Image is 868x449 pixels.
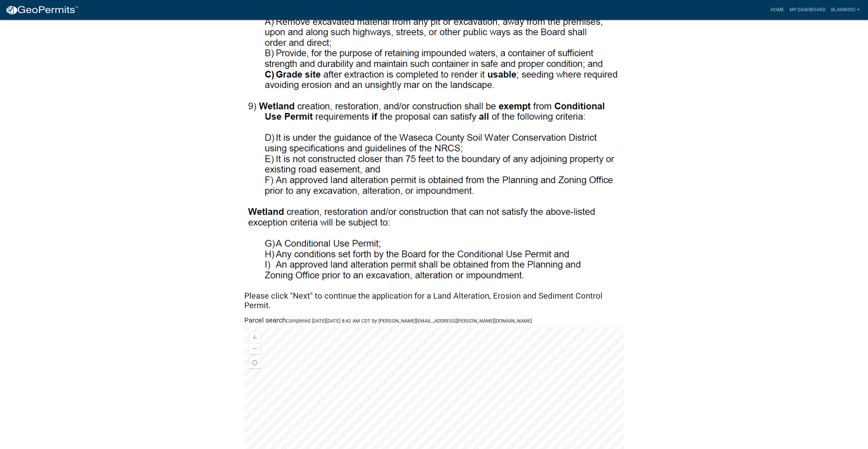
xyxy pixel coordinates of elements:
[249,332,260,343] div: Zoom in
[768,3,787,16] a: Home
[828,3,863,16] a: blairk092
[787,3,828,16] a: My Dashboard
[249,357,260,368] div: Find my location
[244,291,624,311] h4: Please click "Next" to continue the application for a Land Alteration, Erosion and Sediment Contr...
[286,318,532,324] span: Completed [DATE][DATE] 8:42 AM CDT by [PERSON_NAME][EMAIL_ADDRESS][PERSON_NAME][DOMAIN_NAME]
[249,343,260,354] div: Zoom out
[244,316,624,324] h5: Parcel search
